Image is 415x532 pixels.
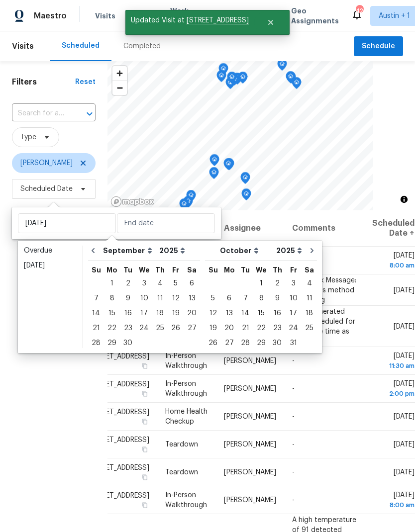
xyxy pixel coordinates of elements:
div: Tue Oct 07 2025 [237,291,253,306]
span: - [292,497,295,504]
div: 2 [120,276,136,290]
span: Teardown [165,441,198,448]
div: Map marker [232,73,242,88]
div: 13 [184,291,200,305]
div: Tue Oct 21 2025 [237,321,253,336]
button: Go to previous month [86,241,101,261]
div: Thu Sep 11 2025 [152,291,168,306]
div: 8:00 am [372,261,415,270]
div: Thu Sep 18 2025 [152,306,168,321]
div: 25 [302,321,317,335]
div: 7 [237,291,253,305]
div: 6 [184,276,200,290]
div: Completed [123,41,161,51]
span: In-Person Walkthrough [165,492,207,509]
span: Type [20,132,36,142]
span: [PERSON_NAME] [224,497,276,504]
span: [PERSON_NAME] [224,357,276,364]
div: Thu Sep 25 2025 [152,321,168,336]
div: 22 [104,321,120,335]
span: In-Person Walkthrough [165,380,207,397]
div: Thu Oct 30 2025 [269,336,285,351]
div: Tue Sep 09 2025 [120,291,136,306]
div: 15 [104,306,120,320]
div: 16 [269,306,285,320]
div: Sun Sep 07 2025 [88,291,104,306]
span: [STREET_ADDRESS] [87,464,149,471]
div: Map marker [286,71,296,87]
div: Thu Oct 23 2025 [269,321,285,336]
span: [DATE] [394,469,415,476]
span: Auto-generated visit. Scheduled for the same time as QC Visit. [292,308,355,345]
div: Sat Sep 13 2025 [184,291,200,306]
div: 30 [269,336,285,350]
div: Map marker [186,190,196,205]
abbr: Friday [172,266,179,273]
div: Wed Oct 08 2025 [253,291,269,306]
div: Map marker [227,72,237,87]
div: 13 [221,306,237,320]
div: Tue Sep 30 2025 [120,336,136,351]
abbr: Thursday [273,266,282,273]
div: Map marker [179,198,189,214]
div: 11 [302,291,317,305]
div: Map marker [209,167,219,182]
div: Sun Oct 26 2025 [205,336,221,351]
div: 30 [120,336,136,350]
span: Feedback Message: No access method is working [292,276,356,303]
select: Month [217,243,274,258]
div: Tue Sep 02 2025 [120,276,136,291]
div: Scheduled [62,41,100,51]
abbr: Monday [224,266,235,273]
span: - [292,469,295,476]
span: Visits [12,35,34,57]
span: Schedule [362,40,395,53]
div: Wed Oct 29 2025 [253,336,269,351]
abbr: Wednesday [256,266,267,273]
div: Overdue [24,246,77,256]
div: 23 [269,321,285,335]
div: 8:00 am [372,500,415,510]
div: Sun Sep 21 2025 [88,321,104,336]
div: 18 [152,306,168,320]
div: Wed Oct 15 2025 [253,306,269,321]
div: Wed Sep 03 2025 [136,276,152,291]
div: Mon Oct 20 2025 [221,321,237,336]
button: Copy Address [140,361,149,370]
span: Austin + 1 [379,11,410,21]
span: - [292,413,295,420]
span: [STREET_ADDRESS] [87,381,149,388]
div: 14 [237,306,253,320]
div: Fri Oct 03 2025 [285,276,302,291]
div: Map marker [238,72,248,87]
div: Fri Sep 12 2025 [168,291,184,306]
div: Thu Oct 02 2025 [269,276,285,291]
div: 6 [221,291,237,305]
span: [DATE] [372,252,415,270]
div: Fri Oct 17 2025 [285,306,302,321]
div: 26 [205,336,221,350]
div: Sun Sep 28 2025 [88,336,104,351]
div: 27 [184,321,200,335]
span: Home Health Checkup [165,408,207,425]
div: Sat Oct 11 2025 [302,291,317,306]
th: Scheduled Date ↑ [364,210,415,247]
abbr: Wednesday [139,266,150,273]
div: Tue Sep 23 2025 [120,321,136,336]
div: 29 [104,336,120,350]
div: Mon Sep 08 2025 [104,291,120,306]
span: - [292,357,295,364]
div: Map marker [241,188,251,204]
div: 4 [152,276,168,290]
div: 14 [88,306,104,320]
a: Mapbox homepage [110,196,154,207]
span: [STREET_ADDRESS] [87,437,149,443]
div: 28 [88,336,104,350]
div: Mon Sep 15 2025 [104,306,120,321]
button: Toggle attribution [398,193,410,205]
button: Zoom out [112,81,127,95]
select: Month [101,243,157,258]
div: 10 [285,291,302,305]
span: Geo Assignments [291,6,339,26]
span: Toggle attribution [401,194,407,205]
